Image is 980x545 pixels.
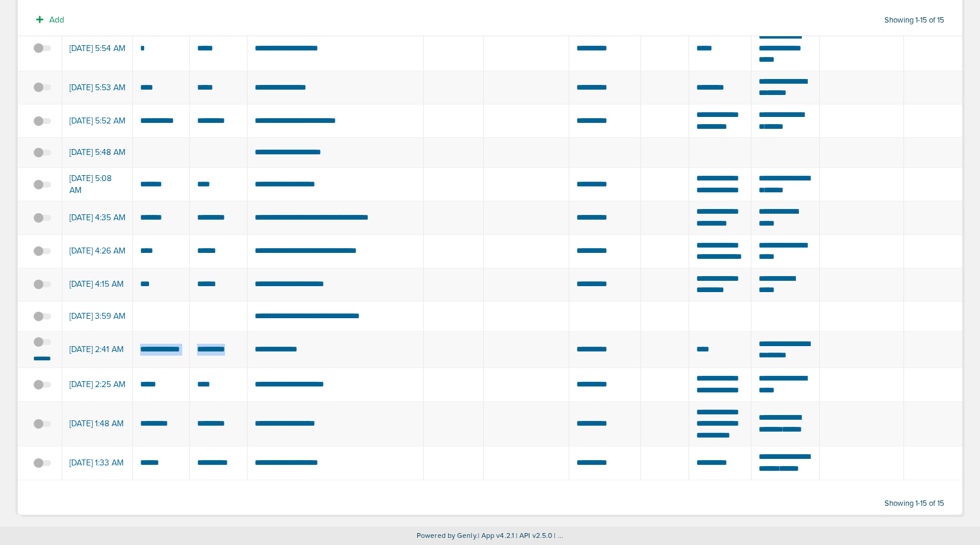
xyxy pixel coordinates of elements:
[884,15,944,26] span: Showing 1-15 of 15
[62,138,133,168] td: [DATE] 5:48 AM
[62,268,133,301] td: [DATE] 4:15 AM
[49,15,64,25] span: Add
[30,11,71,28] button: Add
[62,368,133,401] td: [DATE] 2:25 AM
[62,168,133,201] td: [DATE] 5:08 AM
[62,104,133,137] td: [DATE] 5:52 AM
[62,235,133,268] td: [DATE] 4:26 AM
[554,531,563,540] span: | ...
[884,499,944,509] span: Showing 1-15 of 15
[62,331,133,368] td: [DATE] 2:41 AM
[62,446,133,480] td: [DATE] 1:33 AM
[62,401,133,446] td: [DATE] 1:48 AM
[516,531,552,540] span: | API v2.5.0
[62,301,133,331] td: [DATE] 3:59 AM
[478,531,514,540] span: | App v4.2.1
[62,26,133,71] td: [DATE] 5:54 AM
[62,201,133,235] td: [DATE] 4:35 AM
[62,71,133,104] td: [DATE] 5:53 AM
